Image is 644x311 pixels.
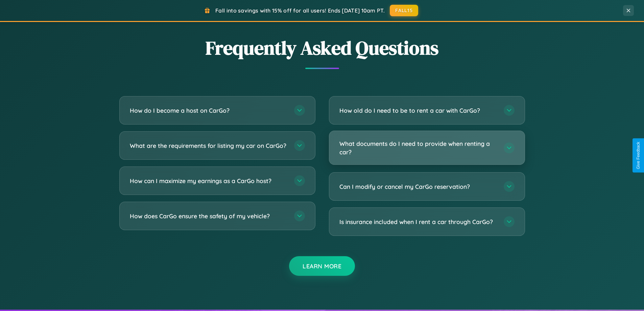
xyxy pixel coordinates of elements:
button: FALL15 [390,5,418,16]
h3: How do I become a host on CarGo? [130,106,287,115]
button: Learn More [289,256,355,276]
h3: What documents do I need to provide when renting a car? [339,139,497,156]
span: Fall into savings with 15% off for all users! Ends [DATE] 10am PT. [215,7,385,14]
h3: How does CarGo ensure the safety of my vehicle? [130,212,287,220]
h2: Frequently Asked Questions [119,35,525,61]
h3: Is insurance included when I rent a car through CarGo? [339,218,497,226]
h3: How old do I need to be to rent a car with CarGo? [339,106,497,115]
h3: Can I modify or cancel my CarGo reservation? [339,182,497,191]
div: Give Feedback [636,142,641,169]
h3: How can I maximize my earnings as a CarGo host? [130,177,287,185]
h3: What are the requirements for listing my car on CarGo? [130,141,287,150]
